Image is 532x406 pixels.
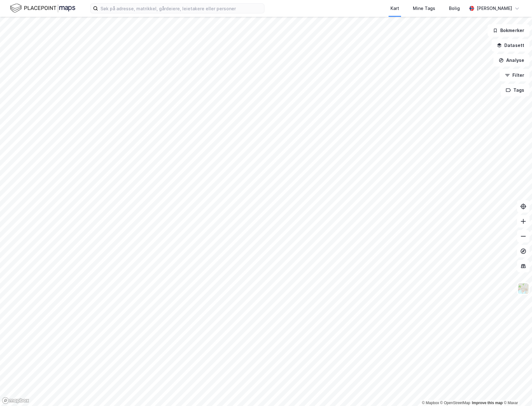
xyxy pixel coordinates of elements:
[501,376,532,406] iframe: Chat Widget
[98,4,264,13] input: Søk på adresse, matrikkel, gårdeiere, leietakere eller personer
[477,5,512,12] div: [PERSON_NAME]
[413,5,435,12] div: Mine Tags
[472,401,503,405] a: Improve this map
[390,5,399,12] div: Kart
[449,5,460,12] div: Bolig
[493,54,530,67] button: Analyse
[517,283,529,294] img: Z
[440,401,470,405] a: OpenStreetMap
[2,397,29,404] a: Mapbox homepage
[500,69,530,81] button: Filter
[501,84,530,96] button: Tags
[422,401,439,405] a: Mapbox
[492,39,530,52] button: Datasett
[488,24,530,37] button: Bokmerker
[10,3,75,14] img: logo.f888ab2527a4732fd821a326f86c7f29.svg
